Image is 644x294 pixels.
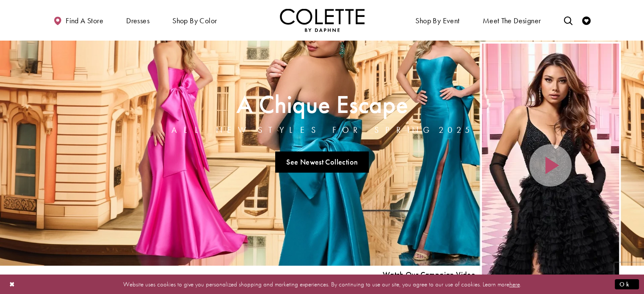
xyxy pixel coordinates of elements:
[66,16,103,25] span: Find a store
[170,8,219,32] span: Shop by color
[382,270,475,279] span: Play Slide #15 Video
[280,8,365,32] img: Colette by Daphne
[413,8,462,32] span: Shop By Event
[561,8,574,32] a: Toggle search
[481,8,543,32] a: Meet the designer
[51,8,105,32] a: Find a store
[483,16,541,25] span: Meet the designer
[169,148,475,176] ul: Slider Links
[275,151,369,173] a: See Newest Collection A Chique Escape All New Styles For Spring 2025
[172,16,217,25] span: Shop by color
[5,277,19,291] button: Close Dialog
[509,280,520,288] a: here
[415,16,459,25] span: Shop By Event
[580,8,593,32] a: Check Wishlist
[280,8,365,32] a: Visit Home Page
[615,279,639,289] button: Submit Dialog
[126,16,149,25] span: Dresses
[124,8,152,32] span: Dresses
[61,278,583,290] p: Website uses cookies to give you personalized shopping and marketing experiences. By continuing t...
